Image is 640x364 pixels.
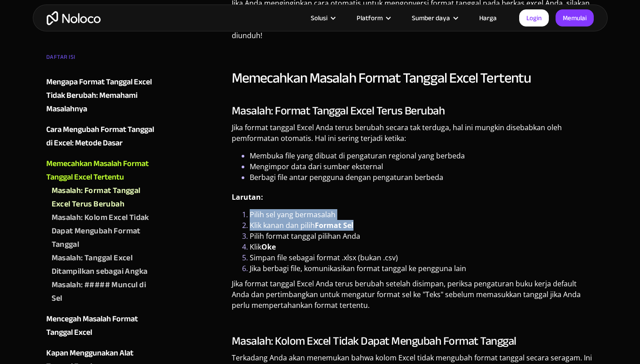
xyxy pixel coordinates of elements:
div: Platform [345,12,401,24]
font: Jika berbagi file, komunikasikan format tanggal ke pengguna lain [250,263,466,273]
div: Solusi [300,12,345,24]
a: Memecahkan Masalah Format Tanggal Excel Tertentu [46,157,155,184]
a: Mencegah Masalah Format Tanggal Excel [46,312,155,339]
font: Jika format tanggal Excel Anda terus berubah setelah disimpan, periksa pengaturan buku kerja defa... [232,279,581,310]
font: DAFTAR ISI [46,52,75,62]
font: Masalah: ##### Muncul di Sel [52,277,146,306]
font: Berbagi file antar pengguna dengan pengaturan berbeda [250,172,443,182]
a: Login [519,9,549,26]
font: Masalah: Kolom Excel Tidak Dapat Mengubah Format Tanggal [52,210,149,252]
a: Masalah: Kolom Excel Tidak Dapat Mengubah Format Tanggal [52,211,155,251]
a: Memulai [556,9,594,26]
font: Memulai [563,12,587,24]
font: Mencegah Masalah Format Tanggal Excel [46,311,138,340]
font: Memecahkan Masalah Format Tanggal Excel Tertentu [46,156,149,184]
font: Klik kanan dan pilih [250,220,315,230]
a: Masalah: Format Tanggal Excel Terus Berubah [52,184,155,211]
font: Sumber daya [412,12,450,24]
font: Simpan file sebagai format .xlsx (bukan .csv) [250,253,398,263]
font: Masalah: Format Tanggal Excel Terus Berubah [232,100,445,122]
font: Pilih sel yang bermasalah [250,210,335,219]
font: Platform [357,12,383,24]
font: Harga [479,12,497,24]
a: Masalah: ##### Muncul di Sel [52,278,155,305]
font: Login [526,12,542,24]
font: Oke [261,242,276,252]
font: Solusi [311,12,327,24]
font: Membuka file yang dibuat di pengaturan regional yang berbeda [250,151,465,161]
div: Sumber daya [401,12,468,24]
font: Cara Mengubah Format Tanggal di Excel: Metode Dasar [46,122,154,150]
a: Cara Mengubah Format Tanggal di Excel: Metode Dasar [46,123,155,150]
a: Masalah: Tanggal Excel Ditampilkan sebagai Angka [52,251,155,278]
font: Masalah: Tanggal Excel Ditampilkan sebagai Angka [52,250,148,279]
a: Harga [468,12,508,24]
font: Mengimpor data dari sumber eksternal [250,162,383,171]
font: Format Sel [315,220,353,230]
font: Mengapa Format Tanggal Excel Tidak Berubah: Memahami Masalahnya [46,75,152,116]
font: Pilih format tanggal pilihan Anda [250,231,360,241]
a: Mengapa Format Tanggal Excel Tidak Berubah: Memahami Masalahnya [46,75,155,116]
font: Larutan: [232,192,263,202]
font: Klik [250,242,261,252]
font: Jika format tanggal Excel Anda terus berubah secara tak terduga, hal ini mungkin disebabkan oleh ... [232,123,562,143]
font: Memecahkan Masalah Format Tanggal Excel Tertentu [232,65,531,92]
font: Masalah: Format Tanggal Excel Terus Berubah [52,183,141,211]
font: Masalah: Kolom Excel Tidak Dapat Mengubah Format Tanggal [232,330,516,352]
a: rumah [47,11,101,25]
